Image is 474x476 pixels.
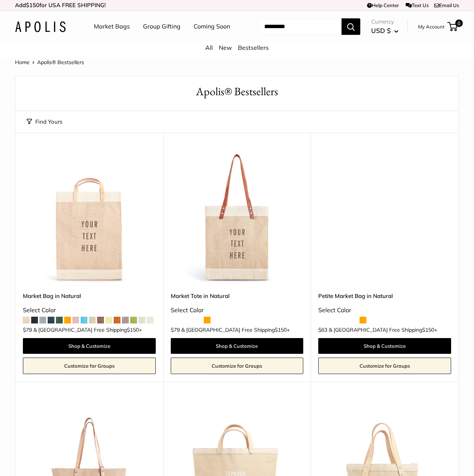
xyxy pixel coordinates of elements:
[275,326,287,333] span: $150
[318,151,451,284] a: Petite Market Bag in Naturaldescription_Effortless style that elevates every moment
[23,292,156,300] a: Market Bag in Natural
[371,27,391,34] span: USD $
[329,327,437,332] span: & [GEOGRAPHIC_DATA] Free Shipping +
[205,44,213,51] a: All
[171,326,180,333] span: $79
[342,18,360,35] button: Search
[94,21,130,32] a: Market Bags
[422,326,434,333] span: $150
[15,57,84,67] nav: Breadcrumb
[171,292,304,300] a: Market Tote in Natural
[23,151,156,284] a: Market Bag in NaturalMarket Bag in Natural
[127,326,139,333] span: $150
[194,21,230,32] a: Coming Soon
[23,338,156,354] a: Shop & Customize
[219,44,232,51] a: New
[27,84,447,100] h1: Apolis® Bestsellers
[23,151,156,284] img: Market Bag in Natural
[318,326,327,333] span: $63
[181,327,290,332] span: & [GEOGRAPHIC_DATA] Free Shipping +
[171,151,304,284] img: description_Make it yours with custom printed text.
[418,22,445,31] a: My Account
[434,2,459,8] a: Email Us
[171,151,304,284] a: description_Make it yours with custom printed text.description_The Original Market bag in its 4 n...
[448,22,457,31] a: 0
[318,292,451,300] a: Petite Market Bag in Natural
[26,1,39,9] span: $150
[171,305,304,316] div: Select Color
[171,358,304,374] a: Customize for Groups
[23,358,156,374] a: Customize for Groups
[371,16,399,27] span: Currency
[238,44,269,51] a: Bestsellers
[258,18,342,35] input: Search...
[23,326,32,333] span: $79
[318,338,451,354] a: Shop & Customize
[15,21,66,32] img: Apolis
[27,117,62,127] button: Find Yours
[371,25,399,37] button: USD $
[143,21,181,32] a: Group Gifting
[171,338,304,354] a: Shop & Customize
[406,2,429,8] a: Text Us
[33,327,142,332] span: & [GEOGRAPHIC_DATA] Free Shipping +
[367,2,399,8] a: Help Center
[23,305,156,316] div: Select Color
[15,59,30,66] a: Home
[318,305,451,316] div: Select Color
[318,358,451,374] a: Customize for Groups
[455,19,463,27] span: 0
[37,59,84,66] span: Apolis® Bestsellers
